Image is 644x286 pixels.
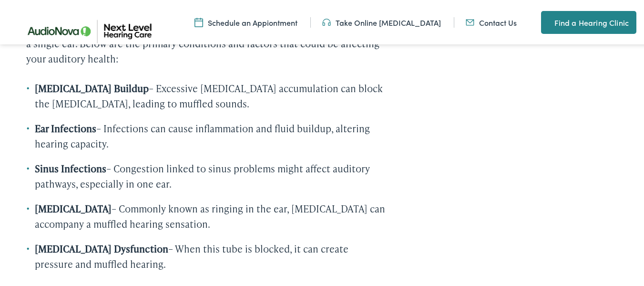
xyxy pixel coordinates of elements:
[466,16,517,26] a: Contact Us
[35,241,168,254] strong: [MEDICAL_DATA] Dysfunction
[26,240,386,270] li: – When this tube is blocked, it can create pressure and muffled hearing.
[35,80,149,94] strong: [MEDICAL_DATA] Buildup
[194,16,297,26] a: Schedule an Appiontment
[26,79,386,110] li: – Excessive [MEDICAL_DATA] accumulation can block the [MEDICAL_DATA], leading to muffled sounds.
[541,15,550,27] img: A map pin icon in teal indicates location-related features or services.
[322,16,331,26] img: An icon symbolizing headphones, colored in teal, suggests audio-related services or features.
[35,201,112,214] strong: [MEDICAL_DATA]
[194,16,203,26] img: Calendar icon representing the ability to schedule a hearing test or hearing aid appointment at N...
[26,159,386,190] li: – Congestion linked to sinus problems might affect auditory pathways, especially in one ear.
[35,120,96,134] strong: Ear Infections
[26,200,386,230] li: – Commonly known as ringing in the ear, [MEDICAL_DATA] can accompany a muffled hearing sensation.
[322,16,441,26] a: Take Online [MEDICAL_DATA]
[35,160,106,174] strong: Sinus Infections
[541,10,636,32] a: Find a Hearing Clinic
[26,119,386,150] li: – Infections can cause inflammation and fluid buildup, altering hearing capacity.
[466,16,474,26] img: An icon representing mail communication is presented in a unique teal color.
